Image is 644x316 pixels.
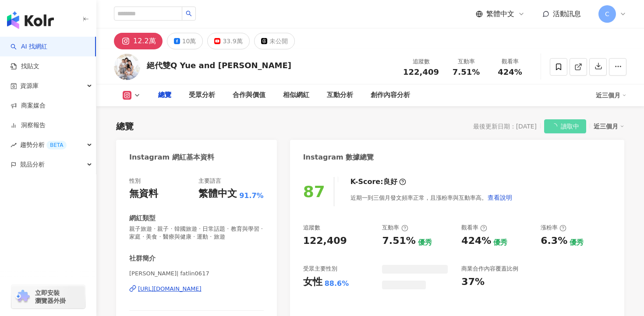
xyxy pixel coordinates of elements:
[11,285,85,309] a: chrome extension立即安裝 瀏覽器外掛
[487,189,513,206] button: 查看說明
[449,57,483,66] div: 互動率
[129,270,264,278] span: [PERSON_NAME]| fatlin0617
[327,90,353,101] div: 互動分析
[544,119,586,133] button: 讀取中
[488,194,512,201] span: 查看說明
[461,275,485,289] div: 37%
[114,54,140,80] img: KOL Avatar
[11,62,39,71] a: 找貼文
[11,142,17,148] span: rise
[129,285,264,293] a: [URL][DOMAIN_NAME]
[594,121,624,132] div: 近三個月
[129,177,141,185] div: 性別
[541,224,566,232] div: 漲粉率
[418,238,432,247] div: 優秀
[46,141,67,149] div: BETA
[605,9,609,19] span: C
[303,224,320,232] div: 追蹤數
[486,9,514,19] span: 繁體中文
[129,254,156,263] div: 社群簡介
[303,183,325,201] div: 87
[303,275,322,289] div: 女性
[283,90,309,101] div: 相似網紅
[561,120,579,134] span: 讀取中
[138,285,202,293] div: [URL][DOMAIN_NAME]
[350,189,513,206] div: 近期一到三個月發文頻率正常，且漲粉率與互動率高。
[20,76,39,96] span: 資源庫
[11,121,46,130] a: 洞察報告
[493,238,507,247] div: 優秀
[20,155,45,174] span: 競品分析
[158,90,171,101] div: 總覽
[223,35,242,47] div: 33.9萬
[233,90,265,101] div: 合作與價值
[129,153,214,162] div: Instagram 網紅基本資料
[182,35,196,47] div: 10萬
[453,68,480,76] span: 7.51%
[20,135,67,155] span: 趨勢分析
[7,11,54,29] img: logo
[198,177,221,185] div: 主要語言
[570,238,584,247] div: 優秀
[350,177,406,187] div: K-Score :
[303,234,347,248] div: 122,409
[11,101,46,110] a: 商案媒合
[129,214,156,223] div: 網紅類型
[553,10,581,18] span: 活動訊息
[207,33,249,49] button: 33.9萬
[403,67,439,76] span: 122,409
[551,123,557,129] span: loading
[147,60,291,71] div: 絕代雙Q Yue and [PERSON_NAME]
[129,187,158,201] div: 無資料
[239,191,264,201] span: 91.7%
[116,120,134,132] div: 總覽
[498,68,522,76] span: 424%
[493,57,527,66] div: 觀看率
[403,57,439,66] div: 追蹤數
[473,123,537,130] div: 最後更新日期：[DATE]
[167,33,203,49] button: 10萬
[325,279,349,288] div: 88.6%
[461,265,518,273] div: 商業合作內容覆蓋比例
[189,90,215,101] div: 受眾分析
[596,88,626,102] div: 近三個月
[461,234,491,248] div: 424%
[382,224,408,232] div: 互動率
[129,225,264,241] span: 親子旅遊 · 親子 · 韓國旅遊 · 日常話題 · 教育與學習 · 家庭 · 美食 · 醫療與健康 · 運動 · 旅遊
[11,42,47,51] a: searchAI 找網紅
[303,153,374,162] div: Instagram 數據總覽
[541,234,567,248] div: 6.3%
[383,177,397,187] div: 良好
[269,35,288,47] div: 未公開
[198,187,237,201] div: 繁體中文
[114,33,163,49] button: 12.2萬
[254,33,295,49] button: 未公開
[133,35,156,47] div: 12.2萬
[14,290,31,304] img: chrome extension
[35,289,66,305] span: 立即安裝 瀏覽器外掛
[303,265,337,273] div: 受眾主要性別
[461,224,487,232] div: 觀看率
[371,90,410,101] div: 創作內容分析
[186,10,192,17] span: search
[382,234,415,248] div: 7.51%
